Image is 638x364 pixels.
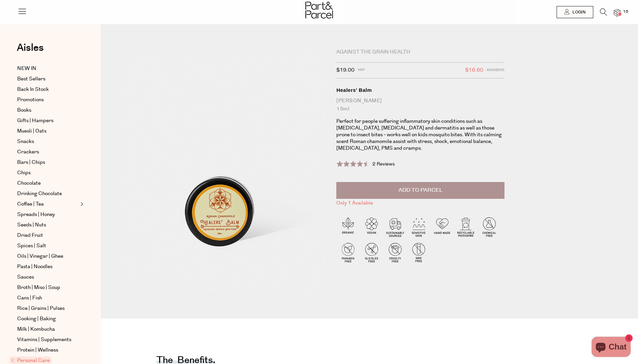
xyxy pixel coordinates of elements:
[360,241,383,264] img: P_P-ICONS-Live_Bec_V11_SLS-SLES_Free.svg
[358,66,365,75] span: RRP
[17,336,78,344] a: Vitamins | Supplements
[17,117,53,125] span: Gifts | Hampers
[614,9,621,16] a: 15
[17,346,78,354] a: Protein | Wellness
[17,158,45,167] span: Bars | Chips
[17,294,78,302] a: Cans | Fish
[407,241,430,264] img: P_P-ICONS-Live_Bec_V11_GMO_Free.svg
[17,336,71,344] span: Vitamins | Supplements
[372,161,395,168] span: 2 Reviews
[360,215,383,239] img: P_P-ICONS-Live_Bec_V11_Vegan.svg
[17,75,78,83] a: Best Sellers
[17,231,78,240] a: Dried Fruit
[305,2,333,19] img: Part&Parcel
[17,221,46,229] span: Seeds | Nuts
[79,200,83,208] button: Expand/Collapse Coffee | Tea
[17,127,46,135] span: Muesli | Oats
[17,284,60,292] span: Broth | Miso | Soup
[17,304,78,313] a: Rice | Grains | Pulses
[121,51,326,293] img: Healers' Balm
[17,127,78,135] a: Muesli | Oats
[17,252,63,260] span: Oils | Vinegar | Ghee
[17,158,78,167] a: Bars | Chips
[17,273,34,281] span: Sauces
[17,315,56,323] span: Cooking | Baking
[17,106,78,114] a: Books
[17,242,78,250] a: Spices | Salt
[17,179,41,187] span: Chocolate
[17,75,45,83] span: Best Sellers
[17,221,78,229] a: Seeds | Nuts
[478,215,501,239] img: P_P-ICONS-Live_Bec_V11_Chemical_Free.svg
[571,9,586,15] span: Login
[17,190,78,198] a: Drinking Chocolate
[17,138,78,146] a: Snacks
[430,215,454,239] img: P_P-ICONS-Live_Bec_V11_Handmade.svg
[17,148,78,156] a: Crackers
[336,87,504,94] div: Healers' Balm
[336,97,504,113] div: [PERSON_NAME] 15ml
[17,148,39,156] span: Crackers
[17,211,55,219] span: Spreads | Honey
[17,179,78,187] a: Chocolate
[17,325,55,333] span: Milk | Kombucha
[336,241,360,264] img: P_P-ICONS-Live_Bec_V11_Paraben_Free.svg
[17,117,78,125] a: Gifts | Hampers
[17,96,78,104] a: Promotions
[156,359,215,364] h4: The benefits.
[9,357,51,364] span: Personal Care
[336,182,504,199] button: Add to Parcel
[17,200,44,208] span: Coffee | Tea
[557,6,593,18] a: Login
[17,85,78,94] a: Back In Stock
[336,215,360,239] img: P_P-ICONS-Live_Bec_V11_Organic.svg
[17,252,78,260] a: Oils | Vinegar | Ghee
[407,215,430,239] img: P_P-ICONS-Live_Bec_V11_Sensitive_Skin.svg
[17,40,44,55] span: Aisles
[17,294,42,302] span: Cans | Fish
[336,118,504,152] p: Perfect for people suffering inflammatory skin conditions such as [MEDICAL_DATA], [MEDICAL_DATA] ...
[17,43,44,60] a: Aisles
[17,138,34,146] span: Snacks
[336,49,504,56] div: Against the Grain Health
[17,65,78,73] a: NEW IN
[17,263,78,271] a: Pasta | Noodles
[17,284,78,292] a: Broth | Miso | Soup
[17,169,31,177] span: Chips
[621,9,630,15] span: 15
[17,169,78,177] a: Chips
[17,231,43,240] span: Dried Fruit
[17,106,31,114] span: Books
[17,273,78,281] a: Sauces
[17,96,44,104] span: Promotions
[383,241,407,264] img: P_P-ICONS-Live_Bec_V11_Cruelty_Free.svg
[17,304,65,313] span: Rice | Grains | Pulses
[17,346,58,354] span: Protein | Wellness
[17,211,78,219] a: Spreads | Honey
[336,66,354,75] span: $19.00
[17,85,49,94] span: Back In Stock
[383,215,407,239] img: P_P-ICONS-Live_Bec_V11_Sustainable_Sourced.svg
[454,215,478,239] img: P_P-ICONS-Live_Bec_V11_Recyclable_Packaging.svg
[17,315,78,323] a: Cooking | Baking
[465,66,483,75] span: $16.60
[590,337,633,359] inbox-online-store-chat: Shopify online store chat
[399,186,443,194] span: Add to Parcel
[17,190,62,198] span: Drinking Chocolate
[487,66,504,75] span: Members
[17,325,78,333] a: Milk | Kombucha
[17,263,52,271] span: Pasta | Noodles
[17,200,78,208] a: Coffee | Tea
[17,65,36,73] span: NEW IN
[17,242,46,250] span: Spices | Salt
